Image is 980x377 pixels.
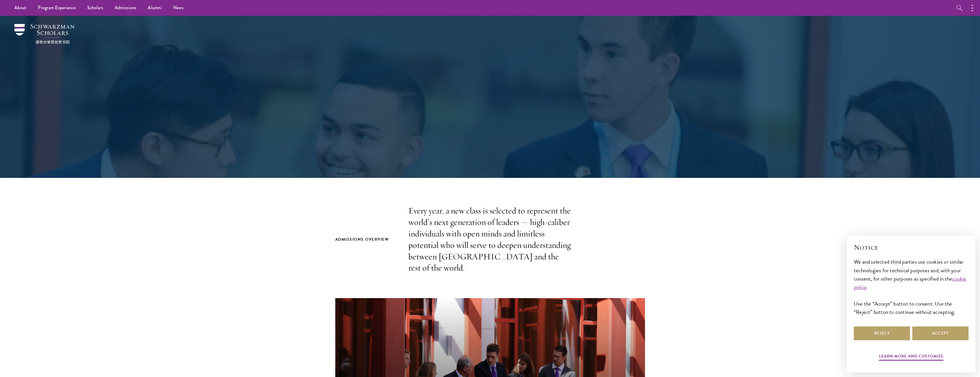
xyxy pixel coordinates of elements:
[854,242,969,252] h2: Notice
[335,236,397,243] h2: Admissions Overview
[408,205,572,274] p: Every year, a new class is selected to represent the world’s next generation of leaders — high-ca...
[854,275,967,291] a: cookie policy
[912,327,969,340] button: Accept
[14,24,75,44] img: Schwarzman Scholars
[854,327,910,340] button: Reject
[879,353,944,362] button: Learn more and customize
[854,258,969,316] div: We and selected third parties use cookies or similar technologies for technical purposes and, wit...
